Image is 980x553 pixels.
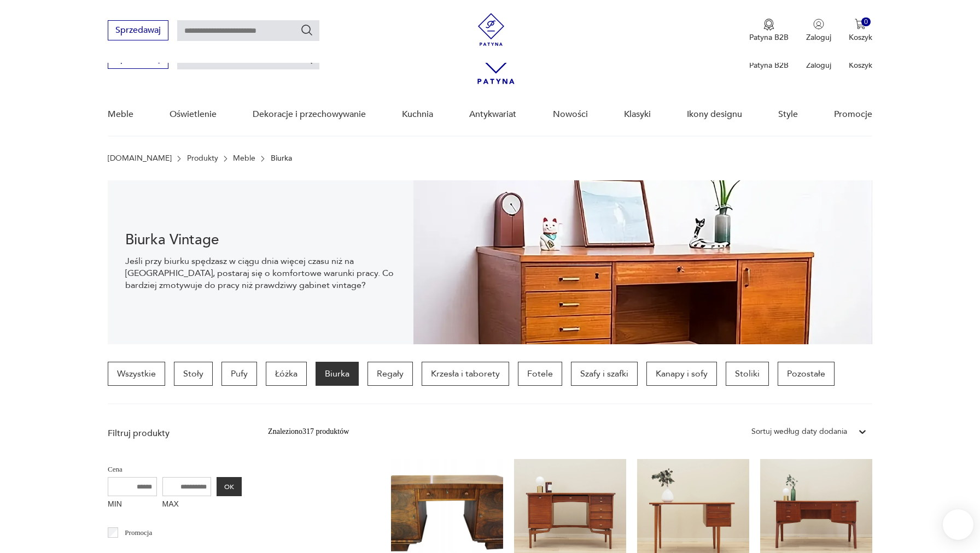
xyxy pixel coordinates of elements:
a: Biurka [316,362,359,386]
a: Nowości [553,93,588,136]
a: Krzesła i taborety [422,362,509,386]
a: Style [778,93,798,136]
label: MIN [108,496,157,514]
h1: Biurka Vintage [125,233,396,246]
button: Zaloguj [806,19,831,43]
p: Promocja [125,527,152,539]
p: Cena [108,463,242,475]
a: Ikony designu [687,93,742,136]
a: Sprzedawaj [108,27,168,35]
p: Zaloguj [806,32,831,43]
a: Ikona medaluPatyna B2B [749,19,789,43]
a: Stoliki [726,362,769,386]
a: Fotele [518,362,562,386]
a: Regały [367,362,413,386]
p: Koszyk [849,60,872,70]
a: Pozostałe [778,362,835,386]
img: Ikonka użytkownika [813,19,824,30]
a: Klasyki [624,93,651,136]
a: Łóżka [266,362,307,386]
p: Jeśli przy biurku spędzasz w ciągu dnia więcej czasu niż na [GEOGRAPHIC_DATA], postaraj się o kom... [125,255,396,291]
a: Pufy [221,362,257,386]
a: Oświetlenie [170,93,217,136]
img: Ikona medalu [763,19,774,31]
div: Znaleziono 317 produktów [268,426,349,438]
img: Ikona koszyka [855,19,866,30]
a: Wszystkie [108,362,165,386]
button: 0Koszyk [849,19,872,43]
img: Patyna - sklep z meblami i dekoracjami vintage [475,13,507,46]
a: Sprzedawaj [108,56,168,63]
iframe: Smartsupp widget button [943,509,973,540]
label: MAX [162,496,212,514]
a: Meble [108,93,133,136]
div: 0 [861,17,871,27]
a: Meble [233,154,255,163]
button: Patyna B2B [749,19,789,43]
a: Antykwariat [469,93,516,136]
a: Produkty [187,154,218,163]
a: Promocje [834,93,872,136]
p: Patyna B2B [749,32,789,43]
button: Sprzedawaj [108,20,168,40]
a: Szafy i szafki [571,362,638,386]
button: OK [217,477,242,496]
img: 217794b411677fc89fd9d93ef6550404.webp [413,180,872,344]
a: [DOMAIN_NAME] [108,154,172,163]
p: Biurka [271,154,292,163]
a: Kanapy i sofy [646,362,717,386]
p: Zaloguj [806,60,831,70]
a: Stoły [174,362,213,386]
div: Sortuj według daty dodania [751,426,847,438]
p: Patyna B2B [749,60,789,70]
p: Koszyk [849,32,872,43]
button: Szukaj [300,23,313,37]
p: Filtruj produkty [108,427,242,439]
a: Kuchnia [402,93,433,136]
a: Dekoracje i przechowywanie [253,93,366,136]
